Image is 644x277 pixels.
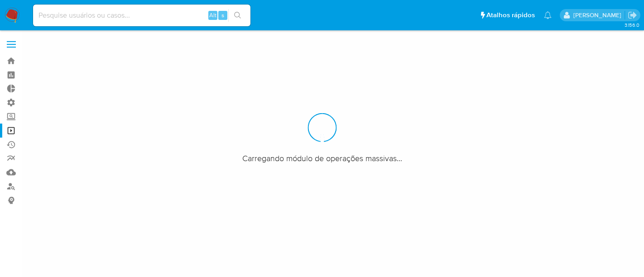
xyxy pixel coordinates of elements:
[33,10,250,21] input: Pesquise usuários ou casos...
[628,10,637,20] a: Sair
[228,9,247,22] button: search-icon
[242,153,402,164] span: Carregando módulo de operações massivas...
[573,11,625,19] p: alexandra.macedo@mercadolivre.com
[209,11,216,19] span: Alt
[221,11,224,19] span: s
[486,10,535,20] span: Atalhos rápidos
[544,11,552,19] a: Notificações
